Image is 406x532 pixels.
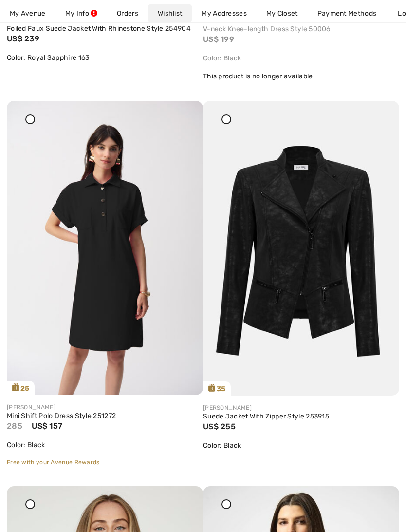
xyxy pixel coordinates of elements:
a: Payment Methods [308,4,387,22]
span: US$ 239 [7,34,39,43]
a: Foiled Faux Suede Jacket With Rhinestone Style 254904 [7,24,203,33]
div: Color: Black [203,440,399,451]
span: 285 [7,421,22,431]
div: [PERSON_NAME] [7,403,203,412]
img: joseph-ribkoff-dresses-jumpsuits-black_251272c_1_3a57_search.jpg [7,101,203,395]
a: Orders [107,4,148,22]
a: My Info [55,4,107,22]
a: 25 [7,101,203,395]
span: US$ 157 [32,421,62,431]
span: US$ 199 [203,35,234,44]
div: [PERSON_NAME] [203,403,399,412]
div: Color: Black [7,440,203,450]
div: Color: Black [203,53,399,63]
a: V-neck Knee-length Dress Style 50006 [203,25,399,34]
div: Free with your Avenue Rewards [7,458,203,467]
div: Color: Royal Sapphire 163 [7,53,203,63]
a: Wishlist [148,4,192,22]
span: US$ 255 [203,422,236,431]
a: Mini Shift Polo Dress Style 251272 [7,412,203,420]
a: My Closet [257,4,308,22]
a: 35 [203,101,399,396]
a: Suede Jacket With Zipper Style 253915 [203,412,399,421]
img: joseph-ribkoff-jackets-blazers-avocado_253915a_1_5b65_search.jpg [203,101,399,396]
p: This product is no longer available [203,71,399,81]
span: My Avenue [10,8,46,19]
a: My Addresses [192,4,257,22]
